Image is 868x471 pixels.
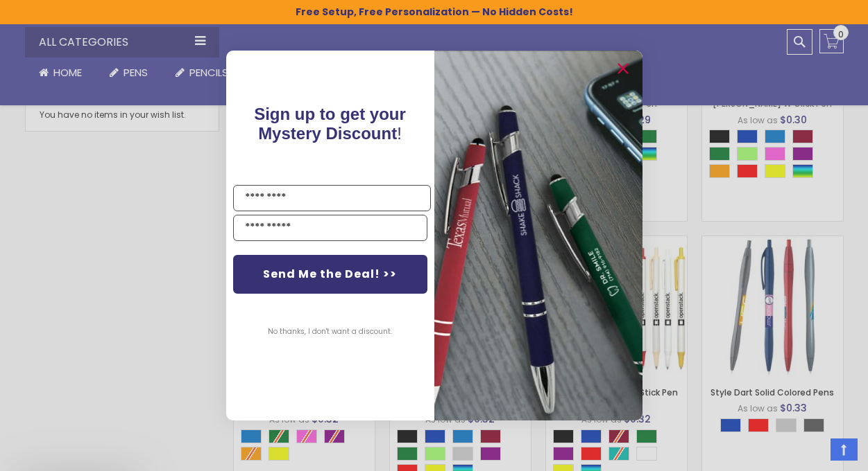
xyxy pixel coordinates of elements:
span: ! [254,105,406,143]
button: Send Me the Deal! >> [233,255,427,294]
button: Close dialog [612,57,634,80]
span: Sign up to get your Mystery Discount [254,105,406,143]
img: pop-up-image [434,51,643,420]
button: No thanks, I don't want a discount. [261,314,399,349]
